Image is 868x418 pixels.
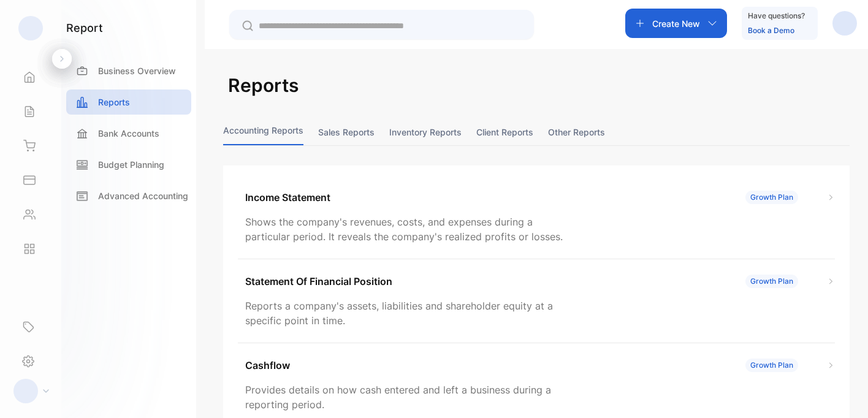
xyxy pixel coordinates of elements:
p: Reports [98,96,130,108]
a: Business Overview [66,58,191,83]
p: Statement Of Financial Position [245,274,392,289]
button: Inventory reports [389,119,462,145]
img: Icon [827,362,835,370]
p: Bank Accounts [98,127,159,140]
button: Sales reports [318,119,375,145]
a: Bank Accounts [66,121,191,146]
button: Client reports [476,119,533,145]
a: Budget Planning [66,152,191,177]
button: Other reports [548,119,605,145]
p: Create New [652,17,700,30]
p: Reports a company's assets, liabilities and shareholder equity at a specific point in time. [245,298,566,328]
p: Shows the company's revenues, costs, and expenses during a particular period. It reveals the comp... [245,215,566,244]
a: Book a Demo [748,26,794,35]
div: Growth Plan [745,191,798,204]
p: Business Overview [98,64,176,77]
p: Provides details on how cash entered and left a business during a reporting period. [245,382,566,412]
p: Have questions? [748,10,805,22]
a: Reports [66,89,191,115]
p: Cashflow [245,358,290,373]
h2: Reports [228,72,299,99]
p: Advanced Accounting [98,189,188,202]
h1: report [66,20,103,36]
img: Icon [827,194,835,202]
p: Budget Planning [98,158,164,171]
button: Accounting Reports [223,119,303,145]
p: Income Statement [245,190,330,205]
img: Icon [827,278,835,286]
div: Growth Plan [745,359,798,372]
a: Advanced Accounting [66,183,191,208]
div: Growth Plan [745,275,798,288]
button: Create New [625,9,727,38]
